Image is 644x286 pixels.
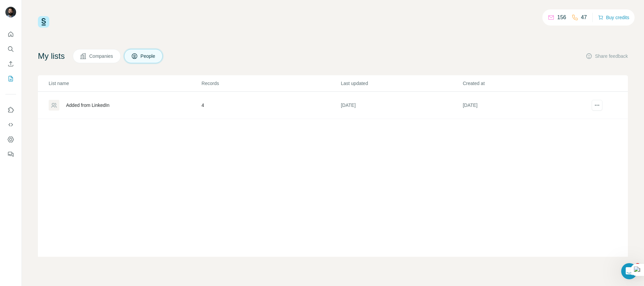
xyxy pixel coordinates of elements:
[557,13,566,22] p: 156
[586,53,628,59] button: Share feedback
[38,16,49,28] img: Surfe Logo
[5,133,16,146] button: Dashboard
[5,7,16,17] img: Avatar
[49,80,201,87] p: List name
[5,104,16,116] button: Use Surfe on LinkedIn
[581,13,587,22] p: 47
[5,58,16,70] button: Enrich CSV
[635,263,640,269] span: 2
[5,43,16,55] button: Search
[463,80,584,87] p: Created at
[201,92,340,119] td: 4
[66,102,109,109] div: Added from LinkedIn
[89,53,114,59] span: Companies
[598,13,629,22] button: Buy credits
[5,119,16,131] button: Use Surfe API
[202,80,340,87] p: Records
[38,51,65,62] h4: My lists
[141,53,156,59] span: People
[340,92,462,119] td: [DATE]
[341,80,462,87] p: Last updated
[621,263,637,279] iframe: Intercom live chat
[463,92,584,119] td: [DATE]
[5,73,16,85] button: My lists
[592,100,602,111] button: actions
[5,148,16,160] button: Feedback
[5,28,16,40] button: Quick start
